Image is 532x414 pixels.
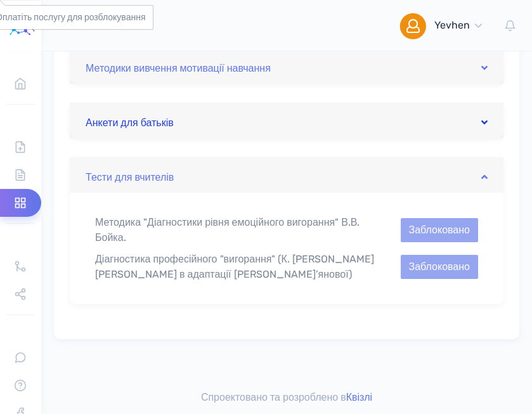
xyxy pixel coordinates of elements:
[346,391,372,403] a: Квізлі
[86,215,387,245] div: Методика "Діагностики рівня емоційного вигорання" В.В. Бойка.
[86,252,387,282] div: Діагностика професійного "вигорання" (К. [PERSON_NAME] [PERSON_NAME] в адаптації [PERSON_NAME]’ян...
[86,56,488,76] a: Методики вивчення мотивації навчання
[401,218,478,242] button: Заблоковано
[86,165,488,185] a: Тести для вчителів
[86,110,488,131] a: Анкети для батьків
[401,255,478,279] button: Заблоковано
[434,19,470,31] span: Yevhen
[5,1,40,51] a: homepage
